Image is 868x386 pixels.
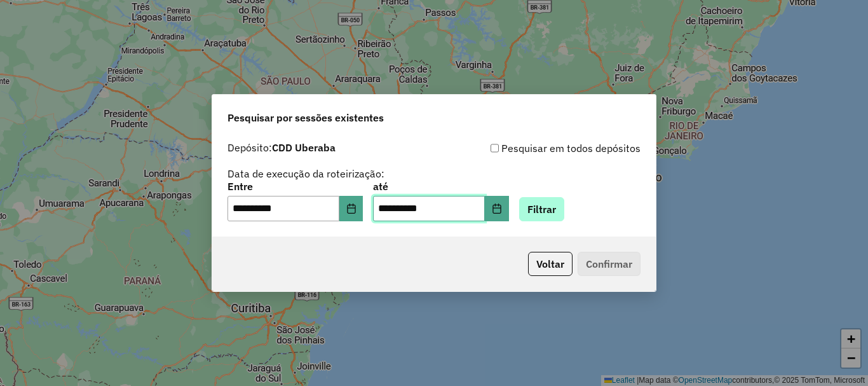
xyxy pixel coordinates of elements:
label: Data de execução da roteirização: [227,166,384,181]
label: até [373,179,508,194]
div: Pesquisar em todos depósitos [434,141,641,156]
button: Choose Date [339,196,363,221]
button: Choose Date [485,196,509,221]
button: Voltar [528,252,573,276]
label: Depósito: [227,140,336,155]
strong: CDD Uberaba [272,141,336,154]
button: Filtrar [519,197,564,221]
label: Entre [227,179,363,194]
span: Pesquisar por sessões existentes [227,110,384,125]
